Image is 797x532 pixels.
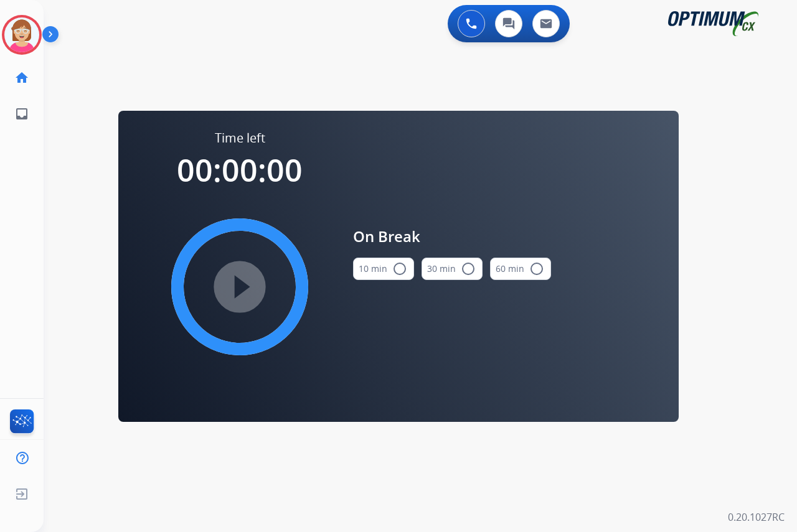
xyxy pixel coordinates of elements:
button: 30 min [422,258,483,280]
p: 0.20.1027RC [728,510,785,525]
mat-icon: radio_button_unchecked [529,261,544,276]
button: 60 min [490,258,551,280]
mat-icon: home [14,70,29,85]
span: Time left [215,129,265,147]
button: 10 min [353,258,414,280]
span: 00:00:00 [177,149,303,191]
mat-icon: radio_button_unchecked [461,261,476,276]
mat-icon: inbox [14,106,29,121]
span: On Break [353,225,551,248]
img: avatar [4,17,39,52]
mat-icon: radio_button_unchecked [392,261,407,276]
